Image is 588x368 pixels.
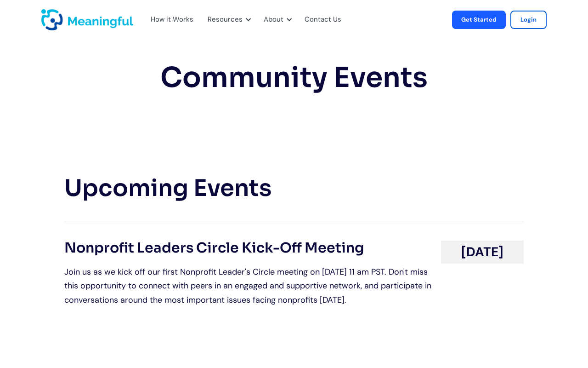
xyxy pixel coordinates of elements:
[151,14,187,26] a: How it Works
[305,14,341,26] a: Contact Us
[208,14,243,26] div: Resources
[64,241,364,256] h3: Nonprofit Leaders Circle Kick-Off Meeting
[64,176,271,201] h2: Upcoming Events
[510,11,547,29] a: Login
[64,265,441,307] div: Join us as we kick off our first Nonprofit Leader's Circle meeting on [DATE] 11 am PST. Don't mis...
[264,14,283,26] div: About
[461,246,503,259] div: [DATE]
[299,5,352,35] div: Contact Us
[151,14,193,26] div: How it Works
[41,9,64,30] a: home
[452,11,506,29] a: Get Started
[145,5,198,35] div: How it Works
[160,63,428,93] h1: Community Events
[202,5,254,35] div: Resources
[258,5,294,35] div: About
